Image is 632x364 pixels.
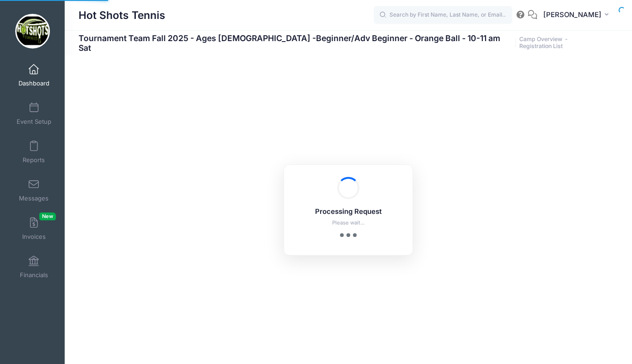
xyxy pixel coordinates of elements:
a: Event Setup [12,97,56,130]
a: Registration List [519,43,563,50]
span: Reports [23,156,45,164]
p: Please wait... [296,219,401,227]
h5: Processing Request [296,208,401,216]
span: Event Setup [17,118,51,126]
img: Hot Shots Tennis [15,14,50,49]
a: Camp Overview [519,36,562,43]
input: Search by First Name, Last Name, or Email... [374,6,512,24]
span: Invoices [22,233,46,241]
span: Financials [20,271,48,279]
button: [PERSON_NAME] [537,5,618,26]
span: Dashboard [18,79,49,87]
a: Financials [12,251,56,283]
a: InvoicesNew [12,212,56,245]
a: Messages [12,174,56,206]
span: Messages [19,194,49,202]
span: New [39,212,56,220]
span: [PERSON_NAME] [543,10,602,20]
a: Dashboard [12,59,56,91]
h1: Hot Shots Tennis [79,5,165,26]
h1: Tournament Team Fall 2025 - Ages [DEMOGRAPHIC_DATA] -Beginner/Adv Beginner - Orange Ball - 10-11 ... [79,33,614,53]
a: Reports [12,136,56,168]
